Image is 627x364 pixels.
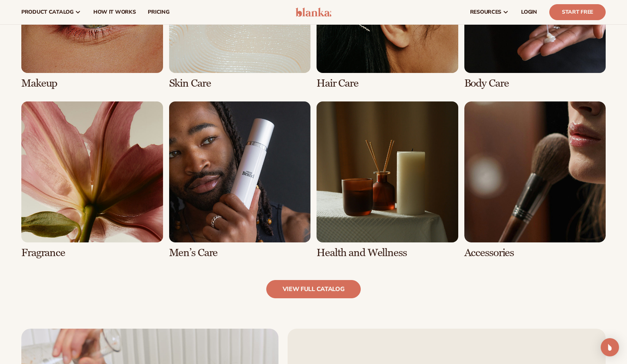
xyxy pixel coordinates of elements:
[93,9,136,15] span: How It Works
[21,78,163,89] h3: Makeup
[317,101,458,259] div: 7 / 8
[464,101,606,259] div: 8 / 8
[601,338,619,356] div: Open Intercom Messenger
[521,9,537,15] span: LOGIN
[296,8,332,17] img: logo
[169,101,311,259] div: 6 / 8
[470,9,501,15] span: resources
[148,9,169,15] span: pricing
[21,9,74,15] span: product catalog
[266,280,361,298] a: view full catalog
[317,78,458,89] h3: Hair Care
[169,78,311,89] h3: Skin Care
[464,78,606,89] h3: Body Care
[21,101,163,259] div: 5 / 8
[549,4,606,20] a: Start Free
